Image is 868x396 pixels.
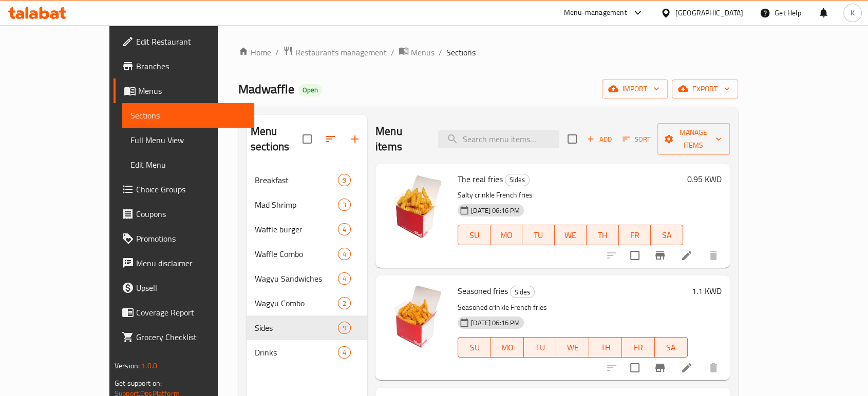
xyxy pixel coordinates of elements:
li: / [439,46,442,58]
a: Menus [399,46,435,59]
a: Choice Groups [114,177,254,202]
div: items [338,272,351,285]
span: [DATE] 06:16 PM [467,318,524,328]
span: SU [462,228,486,243]
a: Sections [122,103,254,128]
span: [DATE] 06:16 PM [467,206,524,215]
span: TH [591,228,615,243]
p: Salty crinkle French fries [458,189,683,202]
button: Add section [343,127,367,151]
span: 4 [338,225,350,234]
span: Sides [255,322,338,334]
span: Select to update [624,245,646,266]
a: Coverage Report [114,300,254,325]
span: Select section [561,128,583,150]
li: / [391,46,394,58]
button: Sort [620,131,653,147]
div: Sides9 [247,315,367,340]
button: SU [458,337,491,358]
button: TH [587,225,619,245]
span: Coverage Report [136,306,246,319]
div: items [338,248,351,260]
div: [GEOGRAPHIC_DATA] [675,7,743,18]
button: import [602,80,668,98]
a: Edit Restaurant [114,29,254,54]
button: MO [491,337,524,358]
button: TU [524,337,557,358]
button: FR [619,225,651,245]
button: delete [701,243,726,268]
a: Restaurants management [283,46,387,59]
span: SA [659,340,684,355]
a: Edit Menu [122,152,254,177]
span: The real fries [458,171,503,187]
a: Menus [114,78,254,103]
div: Wagyu Sandwiches [255,272,338,285]
button: Branch-specific-item [648,355,672,380]
a: Branches [114,54,254,78]
span: Get support on: [115,377,162,390]
div: items [338,322,351,334]
div: Sides [505,174,530,186]
span: 4 [338,348,350,358]
span: Restaurants management [295,46,387,58]
div: Sides [510,286,535,298]
button: Branch-specific-item [648,243,672,268]
h6: 1.1 KWD [692,284,722,298]
h2: Menu items [375,124,426,154]
button: TH [589,337,622,358]
span: Select all sections [296,128,318,150]
span: Coupons [136,208,246,220]
span: MO [495,228,519,243]
button: MO [490,225,523,245]
span: FR [626,340,651,355]
span: Edit Restaurant [136,35,246,48]
div: Waffle Combo4 [247,242,367,266]
span: Menus [138,85,246,97]
div: Waffle burger4 [247,217,367,242]
a: Home [238,46,271,58]
button: SA [651,225,683,245]
span: Breakfast [255,174,338,186]
span: Choice Groups [136,183,246,195]
span: 9 [338,323,350,333]
nav: breadcrumb [238,46,738,59]
button: delete [701,355,726,380]
button: SU [458,225,490,245]
span: Branches [136,60,246,72]
nav: Menu sections [247,164,367,369]
span: Open [298,86,322,94]
span: 2 [338,299,350,308]
span: WE [559,228,583,243]
button: SA [655,337,688,358]
button: WE [555,225,587,245]
div: Drinks4 [247,340,367,365]
span: MO [495,340,520,355]
a: Full Menu View [122,128,254,152]
a: Coupons [114,202,254,226]
button: WE [556,337,589,358]
span: TU [526,228,551,243]
span: TU [528,340,553,355]
span: Sort items [616,131,657,147]
a: Upsell [114,275,254,300]
div: items [338,174,351,186]
span: Waffle burger [255,223,338,235]
span: Drinks [255,346,338,359]
span: 4 [338,274,350,284]
span: Waffle Combo [255,248,338,260]
span: Edit Menu [130,159,246,171]
span: 4 [338,249,350,259]
button: export [672,80,738,98]
span: Menus [411,46,435,58]
span: K [851,7,855,18]
img: The real fries [384,172,449,237]
a: Edit menu item [681,249,693,262]
span: Mad Shrimp [255,199,338,211]
a: Grocery Checklist [114,325,254,349]
span: Madwaffle [238,77,294,101]
span: FR [623,228,647,243]
span: Sections [446,46,476,58]
span: Manage items [666,126,722,152]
